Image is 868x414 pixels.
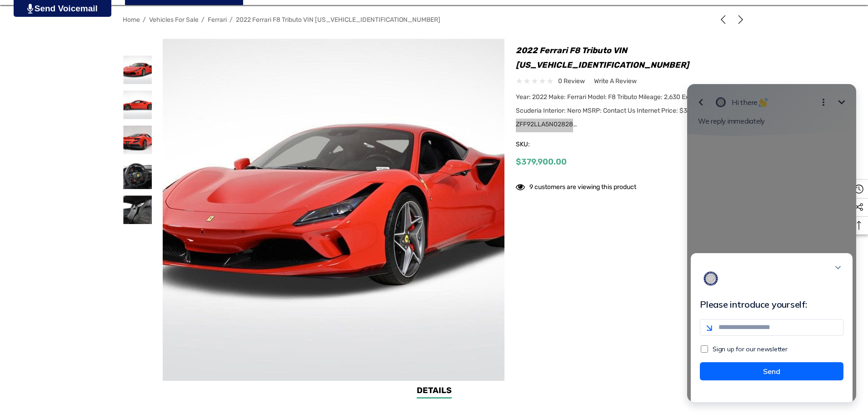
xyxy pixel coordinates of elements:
div: 9 customers are viewing this product [516,179,636,193]
span: 0 review [558,75,585,87]
iframe: Tidio Chat [675,64,868,414]
img: For Sale 2022 Ferrari F8 Tributo VIN ZFF92LLA5N0282815 [123,125,152,154]
img: For Sale 2022 Ferrari F8 Tributo VIN ZFF92LLA5N0282815 [123,195,152,224]
a: Next [733,15,745,24]
a: Previous [718,15,731,24]
span: $379,900.00 [516,157,567,167]
a: 2022 Ferrari F8 Tributo VIN [US_VEHICLE_IDENTIFICATION_NUMBER] [236,16,440,24]
a: Write a Review [594,75,637,87]
span: Write a Review [594,77,637,85]
a: Home [123,16,140,24]
span: Year: 2022 Make: Ferrari Model: F8 Tributo Mileage: 2,630 Exterior: Rosso Scuderia Interior: Nero... [516,93,725,128]
a: Vehicles For Sale [149,16,199,24]
img: PjwhLS0gR2VuZXJhdG9yOiBHcmF2aXQuaW8gLS0+PHN2ZyB4bWxucz0iaHR0cDovL3d3dy53My5vcmcvMjAwMC9zdmciIHhtb... [27,4,33,14]
img: For Sale 2022 Ferrari F8 Tributo VIN ZFF92LLA5N0282815 [123,90,152,119]
h1: 2022 Ferrari F8 Tributo VIN [US_VEHICLE_IDENTIFICATION_NUMBER] [516,43,745,72]
a: Details [417,384,452,399]
nav: Breadcrumb [123,12,745,28]
span: SKU: [516,138,561,151]
a: Ferrari [208,16,227,24]
img: For Sale 2022 Ferrari F8 Tributo VIN ZFF92LLA5N0282815 [123,55,152,84]
img: For Sale 2022 Ferrari F8 Tributo VIN ZFF92LLA5N0282815 [123,160,152,189]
